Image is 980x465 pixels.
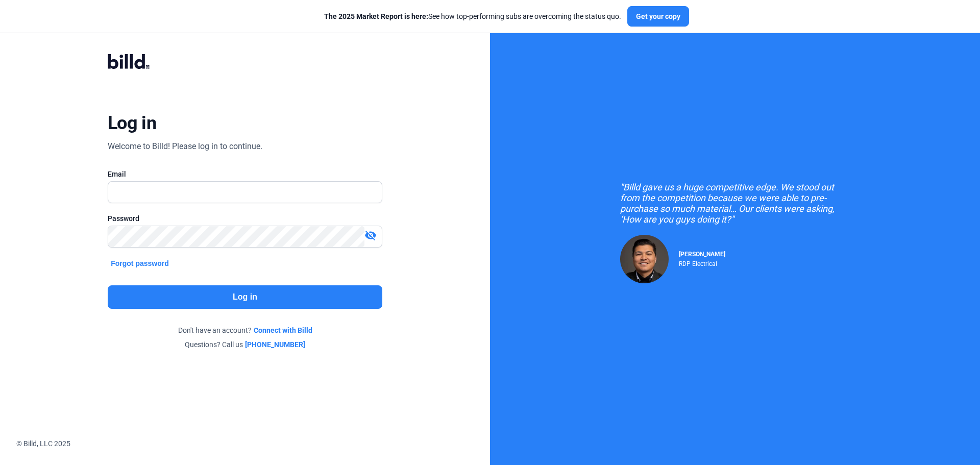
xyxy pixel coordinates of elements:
div: "Billd gave us a huge competitive edge. We stood out from the competition because we were able to... [620,182,850,225]
span: The 2025 Market Report is here: [324,12,428,20]
button: Log in [108,285,382,309]
button: Forgot password [108,258,172,269]
div: Email [108,169,382,179]
div: Questions? Call us [108,339,382,350]
a: Connect with Billd [254,325,312,335]
button: Get your copy [627,6,689,27]
div: Don't have an account? [108,325,382,335]
div: Log in [108,112,156,134]
div: Welcome to Billd! Please log in to continue. [108,140,262,153]
img: Raul Pacheco [620,235,669,283]
div: See how top-performing subs are overcoming the status quo. [324,11,621,21]
div: Password [108,213,382,224]
div: RDP Electrical [679,258,725,267]
a: [PHONE_NUMBER] [245,339,305,350]
mat-icon: visibility_off [364,229,377,241]
span: [PERSON_NAME] [679,251,725,258]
